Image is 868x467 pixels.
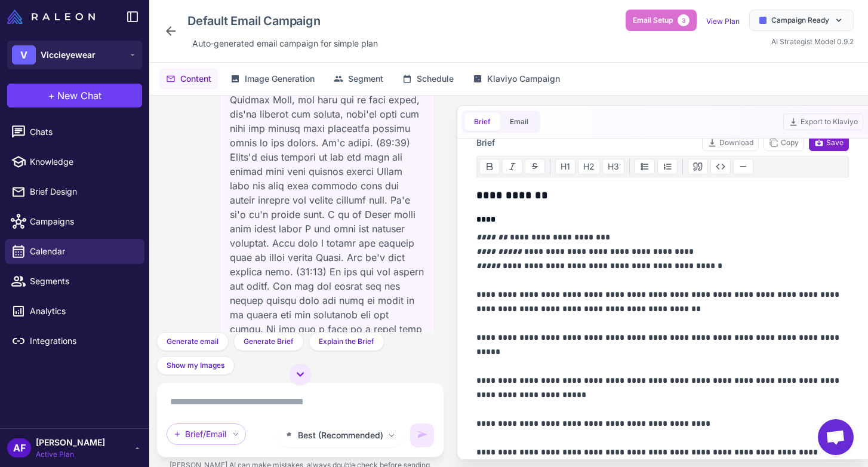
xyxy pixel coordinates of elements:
button: Best (Recommended) [277,423,403,447]
button: +New Chat [7,84,142,107]
span: Best (Recommended) [298,429,383,442]
span: + [48,88,55,103]
span: [PERSON_NAME] [36,436,105,449]
button: Content [159,67,218,90]
button: Save [809,134,849,151]
span: Brief [476,136,495,149]
button: Copy [764,134,804,151]
a: Campaigns [5,209,144,234]
span: Copy [769,137,799,148]
a: Analytics [5,299,144,324]
span: Save [814,137,844,148]
div: Click to edit campaign name [183,10,383,32]
span: Show my Images [167,360,224,371]
span: Campaign Ready [771,15,829,26]
button: Klaviyo Campaign [466,67,567,90]
a: Raleon Logo [7,10,100,24]
div: Brief/Email [167,423,246,445]
span: Calendar [30,245,135,258]
div: Open chat [818,419,854,455]
button: Show my Images [156,356,235,375]
button: Segment [327,67,390,90]
div: V [12,45,36,64]
span: Content [180,72,211,85]
span: Image Generation [245,72,315,85]
span: Segment [348,72,383,85]
button: Explain the Brief [309,332,384,351]
button: Email [500,113,538,131]
span: Chats [30,125,135,139]
span: Email Setup [633,15,673,26]
button: VViccieyewear [7,41,142,69]
span: Auto‑generated email campaign for simple plan [192,37,378,50]
span: New Chat [57,88,101,103]
span: Generate email [167,336,218,347]
button: Export to Klaviyo [783,113,863,130]
span: 3 [678,14,690,26]
span: Analytics [30,305,135,318]
button: Generate email [156,332,229,351]
button: H1 [555,159,575,174]
span: Knowledge [30,155,135,168]
a: Calendar [5,239,144,264]
span: Klaviyo Campaign [487,72,560,85]
span: Integrations [30,334,135,348]
span: Schedule [417,72,454,85]
span: Explain the Brief [319,336,374,347]
button: Generate Brief [233,332,304,351]
a: Segments [5,269,144,294]
button: Download [702,134,759,151]
button: Image Generation [223,67,322,90]
a: Chats [5,119,144,145]
span: AI Strategist Model 0.9.2 [771,37,854,46]
span: Brief Design [30,185,135,198]
img: Raleon Logo [7,10,95,24]
a: Brief Design [5,179,144,204]
span: Generate Brief [244,336,294,347]
span: Viccieyewear [41,48,96,62]
button: H3 [602,159,624,174]
a: Knowledge [5,149,144,174]
div: AF [7,438,31,457]
button: Schedule [395,67,461,90]
a: Integrations [5,328,144,354]
button: H2 [578,159,600,174]
span: Campaigns [30,215,135,228]
span: Active Plan [36,449,105,460]
a: View Plan [706,17,740,26]
span: Segments [30,275,135,288]
button: Brief [464,113,500,131]
button: Email Setup3 [626,10,697,31]
div: Click to edit description [187,35,383,53]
